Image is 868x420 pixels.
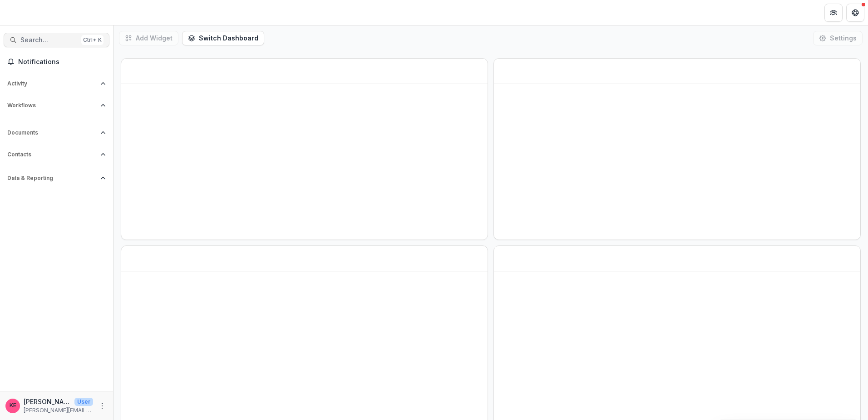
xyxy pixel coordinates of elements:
[4,147,109,162] button: Open Contacts
[824,4,843,22] button: Partners
[4,55,109,69] button: Notifications
[24,397,71,406] p: [PERSON_NAME]
[18,58,106,66] span: Notifications
[4,33,109,47] button: Search...
[117,6,156,19] nav: breadcrumb
[4,125,109,140] button: Open Documents
[10,403,16,409] div: Katie E
[813,31,863,45] button: Settings
[7,80,97,87] span: Activity
[846,4,864,22] button: Get Help
[97,400,108,411] button: More
[182,31,264,45] button: Switch Dashboard
[24,406,93,415] p: [PERSON_NAME][EMAIL_ADDRESS][DOMAIN_NAME]
[81,35,104,45] div: Ctrl + K
[7,102,97,109] span: Workflows
[4,98,109,113] button: Open Workflows
[4,171,109,185] button: Open Data & Reporting
[7,175,97,181] span: Data & Reporting
[20,36,78,44] span: Search...
[7,151,97,158] span: Contacts
[74,398,93,406] p: User
[7,130,97,136] span: Documents
[4,76,109,91] button: Open Activity
[119,31,178,45] button: Add Widget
